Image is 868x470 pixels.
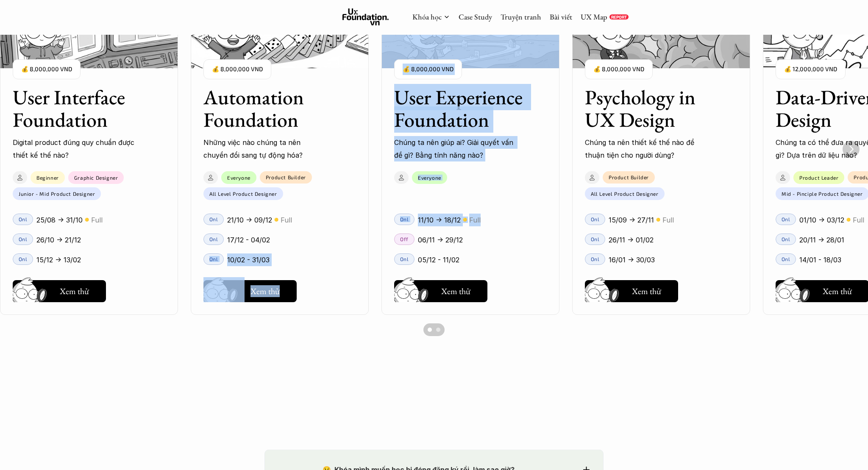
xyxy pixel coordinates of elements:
p: 25/08 -> 31/10 [36,214,83,226]
p: Full [91,214,103,226]
p: 14/01 - 18/03 [799,253,841,266]
button: Xem thử [203,280,297,302]
p: 16/01 -> 30/03 [609,253,655,266]
p: Onl [782,217,790,222]
p: 17/12 - 04/02 [227,234,270,246]
p: 10/02 - 31/03 [227,253,270,266]
p: 💰 8,000,000 VND [212,64,263,75]
p: 21/10 -> 09/12 [227,214,272,226]
p: 💰 8,000,000 VND [593,64,644,75]
p: 15/09 -> 27/11 [609,214,654,226]
p: Onl [591,217,600,222]
h5: Xem thử [632,285,661,297]
p: 11/10 -> 18/12 [418,214,461,226]
p: Full [281,214,292,226]
h3: User Interface Foundation [13,86,144,131]
a: Xem thử [203,277,297,302]
p: Onl [19,217,28,222]
p: Onl [591,256,600,262]
p: 🟡 [656,217,660,223]
p: Chúng ta nên giúp ai? Giải quyết vấn đề gì? Bằng tính năng nào? [394,136,517,162]
a: Case Study [459,12,492,22]
button: Scroll to page 1 [423,323,434,336]
p: Junior - Mid Product Designer [19,191,95,197]
p: Onl [782,236,790,242]
p: 20/11 -> 28/01 [799,234,844,246]
p: Product Builder [266,175,306,181]
p: Onl [591,236,600,242]
p: 💰 8,000,000 VND [403,64,453,75]
a: Truyện tranh [501,12,541,22]
a: Xem thử [585,277,678,302]
a: Xem thử [394,277,487,302]
a: UX Map [581,12,607,22]
p: Everyone [418,175,441,181]
a: Bài viết [550,12,572,22]
p: Onl [400,256,409,262]
button: Next [843,141,860,158]
p: 🟡 [274,217,278,223]
p: Product Leader [799,175,838,181]
h5: Xem thử [823,285,852,297]
p: Beginner [36,175,59,181]
p: 15/12 -> 13/02 [36,253,81,266]
p: Onl [209,217,218,222]
p: All Level Product Designer [591,191,659,197]
button: Xem thử [585,280,678,302]
p: Onl [19,236,28,242]
h5: Xem thử [441,285,470,297]
p: Chúng ta nên thiết kế thế nào để thuận tiện cho người dùng? [585,136,708,162]
p: Full [853,214,864,226]
p: Onl [209,236,218,242]
p: Graphic Designer [74,175,118,181]
p: 26/11 -> 01/02 [609,234,654,246]
p: 🟡 [463,217,467,223]
p: 💰 12,000,000 VND [784,64,837,75]
a: Khóa học [412,12,442,22]
p: Onl [400,217,409,222]
p: 26/10 -> 21/12 [36,234,81,246]
h3: User Experience Foundation [394,86,526,131]
p: Product Builder [609,175,649,181]
p: Onl [209,256,218,262]
p: Onl [19,256,28,262]
button: Scroll to page 2 [434,323,445,336]
p: Onl [782,256,790,262]
p: Những việc nào chúng ta nên chuyển đổi sang tự động hóa? [203,136,326,162]
p: Full [469,214,481,226]
p: 01/10 -> 03/12 [799,214,844,226]
p: Everyone [227,175,250,181]
p: REPORT [611,14,627,19]
p: 06/11 -> 29/12 [418,234,463,246]
p: 💰 8,000,000 VND [21,64,72,75]
button: Xem thử [13,280,106,302]
h5: Xem thử [60,285,89,297]
a: Xem thử [13,277,106,302]
p: 05/12 - 11/02 [418,253,459,266]
h3: Automation Foundation [203,86,335,131]
button: Xem thử [394,280,487,302]
a: REPORT [609,14,629,19]
p: Full [662,214,674,226]
h3: Psychology in UX Design [585,86,716,131]
p: 🟡 [85,217,89,223]
p: 🟡 [846,217,851,223]
p: All Level Product Designer [209,191,277,197]
p: Digital product đúng quy chuẩn được thiết kế thế nào? [13,136,136,162]
p: Mid - Pinciple Product Designer [782,191,863,197]
p: Off [400,236,409,242]
h5: Xem thử [250,285,280,297]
